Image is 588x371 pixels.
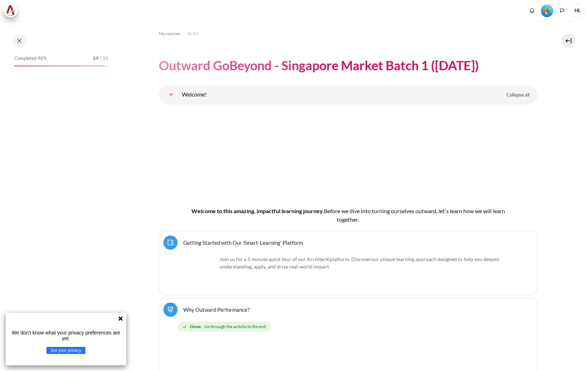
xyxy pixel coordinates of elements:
p: We don't know what your privacy preferences are yet. [9,330,123,341]
button: Languages [557,5,567,16]
a: Why Outward Performance? [183,306,250,313]
div: Level #5 [541,4,553,17]
span: Completed 96% [14,55,47,62]
strong: Done: [190,323,201,330]
span: Go through the activity to the end [204,323,266,330]
a: My courses [159,29,180,38]
a: Level #5 [538,4,556,17]
h1: Outward GoBeyond - Singapore Market Batch 1 ([DATE]) [159,57,479,74]
p: Join us for a 5-minute quick tour of our ArchitecK platform. Discover [182,255,515,270]
div: Completion requirements for Why Outward Performance? [178,320,522,333]
nav: Navigation bar [159,28,538,39]
span: 24 [93,55,99,62]
a: Welcome! [164,88,178,102]
a: Collapse all [501,89,535,101]
a: SG B1 [187,29,198,38]
a: Getting Started with Our 'Smart-Learning' Platform [183,239,303,246]
img: Architeck [6,5,16,16]
div: Show notification window with no new notifications [527,5,537,16]
span: efore we dive into turning ourselves outward, let's learn how we will learn together. [327,207,505,223]
img: Level #5 [541,5,553,17]
span: SG B1 [187,31,198,37]
img: platform logo [182,255,217,290]
span: / 25 [100,55,108,62]
a: Architeck Architeck [4,4,21,18]
span: B [324,207,327,214]
span: My courses [159,31,180,37]
h4: Welcome to this amazing, impactful learning journey. [181,207,515,224]
span: HL [570,4,584,18]
button: Set your privacy [46,347,85,354]
span: Collapse all [506,92,530,99]
a: User menu [570,4,584,18]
